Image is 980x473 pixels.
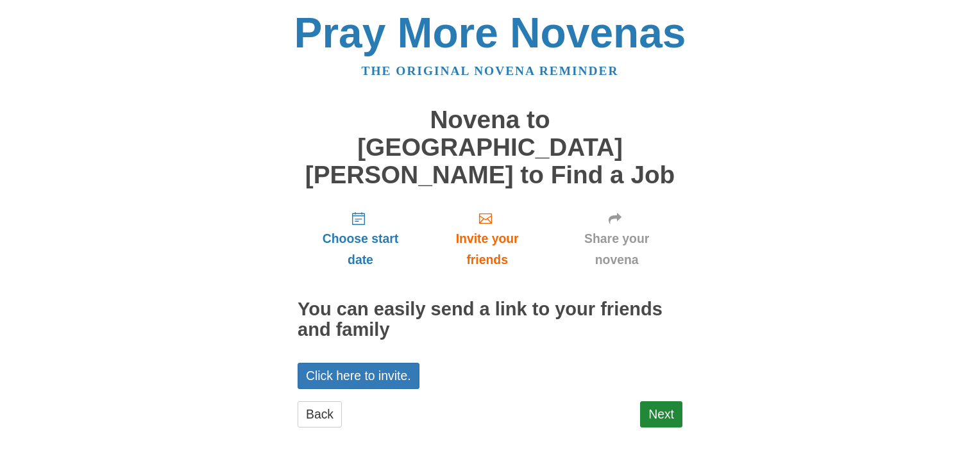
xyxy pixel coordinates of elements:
[564,228,670,270] span: Share your novena
[362,64,619,78] a: The original novena reminder
[298,201,423,278] a: Choose start date
[640,401,682,427] a: Next
[294,9,686,56] a: Pray More Novenas
[298,363,419,389] a: Click here to invite.
[551,201,682,278] a: Share your novena
[298,299,682,340] h2: You can easily send a link to your friends and family
[298,106,682,188] h1: Novena to [GEOGRAPHIC_DATA][PERSON_NAME] to Find a Job
[436,228,538,270] span: Invite your friends
[310,228,410,270] span: Choose start date
[423,201,551,278] a: Invite your friends
[298,401,342,427] a: Back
